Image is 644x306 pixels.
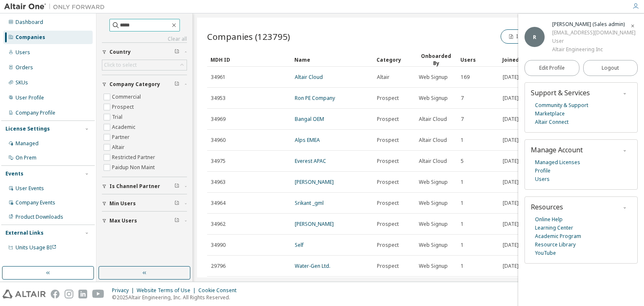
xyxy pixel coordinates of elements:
span: Prospect [377,179,399,186]
div: On Prem [16,154,36,161]
a: Resource Library [535,241,576,249]
span: [DATE] [503,221,519,228]
label: Altair [112,142,126,152]
span: [DATE] [503,116,519,123]
span: Min Users [109,200,136,207]
span: Manage Account [531,145,583,154]
span: Prospect [377,242,399,248]
label: Restricted Partner [112,152,157,162]
button: Is Channel Partner [102,177,187,196]
div: User Events [16,185,44,192]
a: Bangal OEM [295,115,324,123]
img: youtube.svg [92,290,104,298]
span: [DATE] [503,74,519,81]
img: linkedin.svg [78,290,87,298]
span: Altair Cloud [419,137,447,144]
span: 34961 [211,74,226,81]
a: Water-Gen Ltd. [295,262,330,269]
span: [DATE] [503,137,519,144]
div: Users [16,49,30,56]
a: Edit Profile [525,60,579,76]
a: Self [295,241,304,248]
span: 34990 [211,242,226,248]
span: Clear filter [174,183,179,190]
span: Units Usage BI [16,244,57,251]
a: Users [535,175,550,183]
span: Altair Cloud [419,116,447,123]
span: Resources [531,202,563,212]
span: Prospect [377,263,399,269]
span: 34964 [211,200,226,207]
a: Online Help [535,215,563,224]
label: Academic [112,122,137,132]
span: 34963 [211,179,226,186]
span: Companies (123795) [207,31,290,42]
div: Altair Engineering Inc [552,45,636,54]
div: Orders [16,64,33,71]
img: Altair One [4,3,109,11]
span: R [533,34,536,41]
span: Altair Cloud [419,158,447,165]
span: 34960 [211,137,226,144]
a: [PERSON_NAME] [295,220,334,228]
span: 34953 [211,95,226,102]
a: YouTube [535,249,556,257]
button: Min Users [102,194,187,213]
a: Learning Center [535,224,573,232]
button: Max Users [102,212,187,230]
label: Partner [112,132,131,142]
a: Marketplace [535,110,565,118]
div: [EMAIL_ADDRESS][DOMAIN_NAME] [552,29,636,37]
span: [DATE] [503,95,519,102]
a: Clear all [102,36,187,42]
span: [DATE] [503,179,519,186]
label: Paidup Non Maint [112,162,156,173]
span: Logout [602,64,619,72]
div: Users [460,53,496,66]
span: Altair [377,74,390,81]
a: Everest APAC [295,157,326,165]
div: External Links [5,230,44,236]
span: [DATE] [503,242,519,248]
label: Prospect [112,102,135,112]
button: Import from MDH [501,29,566,44]
div: SKUs [16,79,28,86]
div: Privacy [112,287,137,294]
span: Is Channel Partner [109,183,160,190]
a: Academic Program [535,232,581,241]
div: MDH ID [210,53,288,66]
span: Prospect [377,137,399,144]
span: Company Category [109,81,160,88]
a: Alps EMEA [295,136,320,144]
span: Web Signup [419,263,448,269]
a: Altair Cloud [295,73,323,81]
span: Max Users [109,217,137,224]
span: 1 [461,179,464,186]
span: Support & Services [531,88,590,97]
a: Profile [535,167,551,175]
span: Clear filter [174,200,179,207]
span: 1 [461,137,464,144]
span: Country [109,49,131,55]
a: Ron PE Company [295,94,335,102]
label: Commercial [112,92,143,102]
div: Product Downloads [16,214,63,220]
div: Name [294,53,370,66]
div: Company Profile [16,110,55,116]
img: altair_logo.svg [3,290,46,298]
div: Events [5,170,23,177]
div: User Profile [16,94,44,101]
span: Web Signup [419,179,448,186]
span: Prospect [377,116,399,123]
div: Rebecca Cronin (Sales admin) [552,20,636,29]
span: Web Signup [419,242,448,248]
div: Onboarded By [418,52,454,67]
div: Website Terms of Use [137,287,198,294]
span: 34962 [211,221,226,228]
div: License Settings [5,126,50,132]
span: Prospect [377,221,399,228]
span: 34975 [211,158,226,165]
span: 29796 [211,263,226,269]
div: Category [377,53,412,66]
span: Web Signup [419,74,448,81]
